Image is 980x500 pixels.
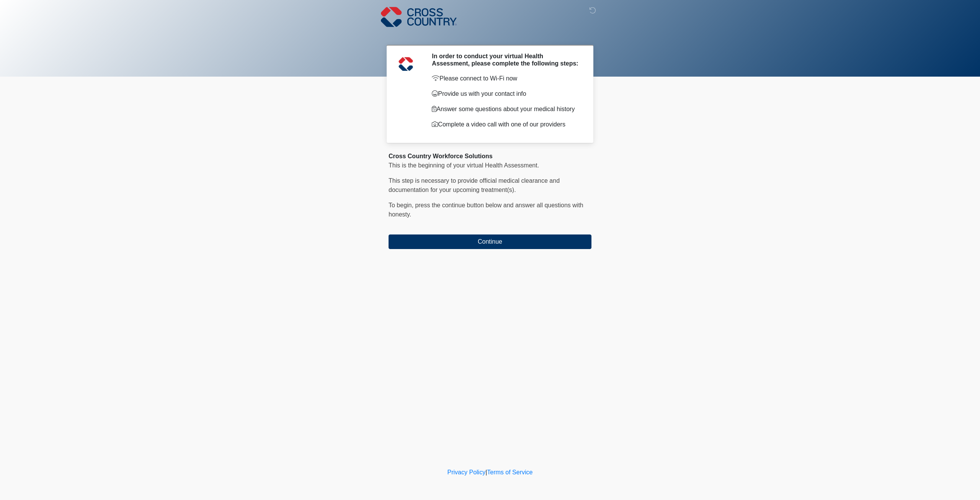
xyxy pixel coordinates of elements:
[383,28,597,42] h1: ‎ ‎ ‎
[394,52,417,75] img: Agent Avatar
[485,469,487,475] a: |
[381,6,457,28] img: Cross Country Logo
[432,120,580,129] p: Complete a video call with one of our providers
[389,202,583,218] span: To begin, ﻿﻿﻿﻿﻿﻿﻿﻿﻿﻿﻿﻿press the continue button below and answer all questions with honesty.
[432,52,580,67] h2: In order to conduct your virtual Health Assessment, please complete the following steps:
[389,152,591,161] div: Cross Country Workforce Solutions
[432,105,580,114] p: Answer some questions about your medical history
[487,469,532,475] a: Terms of Service
[389,177,560,193] span: This step is necessary to provide official medical clearance and documentation for your upcoming ...
[432,74,580,83] p: Please connect to Wi-Fi now
[448,469,486,475] a: Privacy Policy
[389,162,539,169] span: This is the beginning of your virtual Health Assessment.
[432,89,580,98] p: Provide us with your contact info
[389,234,591,249] button: Continue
